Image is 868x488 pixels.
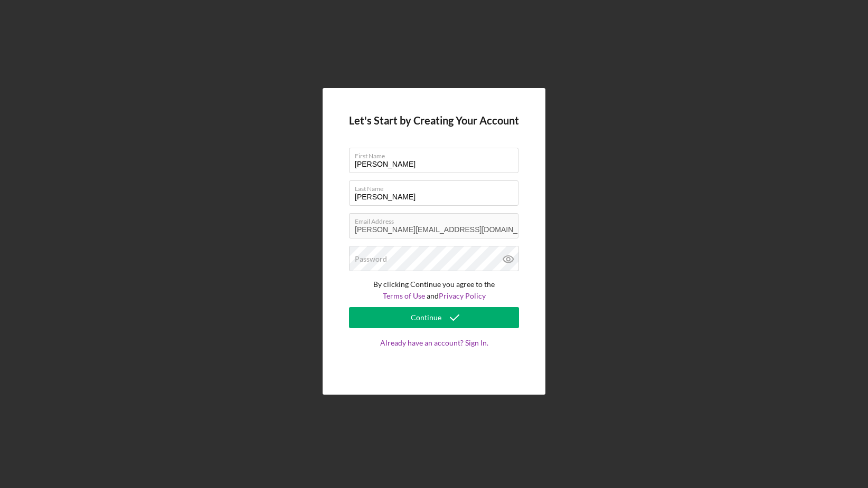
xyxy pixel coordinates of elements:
a: Already have an account? Sign In. [349,339,519,368]
h4: Let's Start by Creating Your Account [349,114,519,127]
a: Privacy Policy [439,291,486,300]
label: First Name [355,148,518,160]
a: Terms of Use [383,291,425,300]
label: Last Name [355,181,518,193]
label: Email Address [355,214,518,225]
div: Continue [411,307,441,328]
label: Password [355,255,387,263]
p: By clicking Continue you agree to the and [349,279,519,302]
button: Continue [349,307,519,328]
